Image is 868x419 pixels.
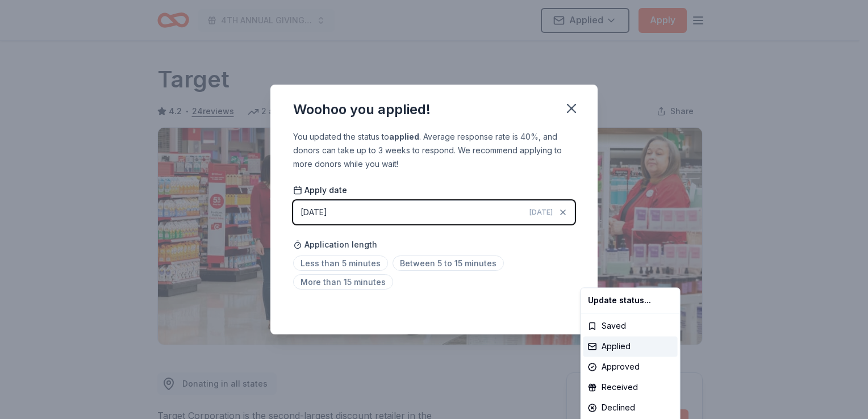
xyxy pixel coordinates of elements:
span: 4TH ANNUAL GIVING THANKS IN THE COMMUNITY OUTREACH [221,14,312,27]
div: Update status... [583,290,678,311]
div: Approved [583,357,678,377]
div: Declined [583,397,678,418]
div: Saved [583,316,678,336]
div: Applied [583,336,678,357]
div: Received [583,377,678,397]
